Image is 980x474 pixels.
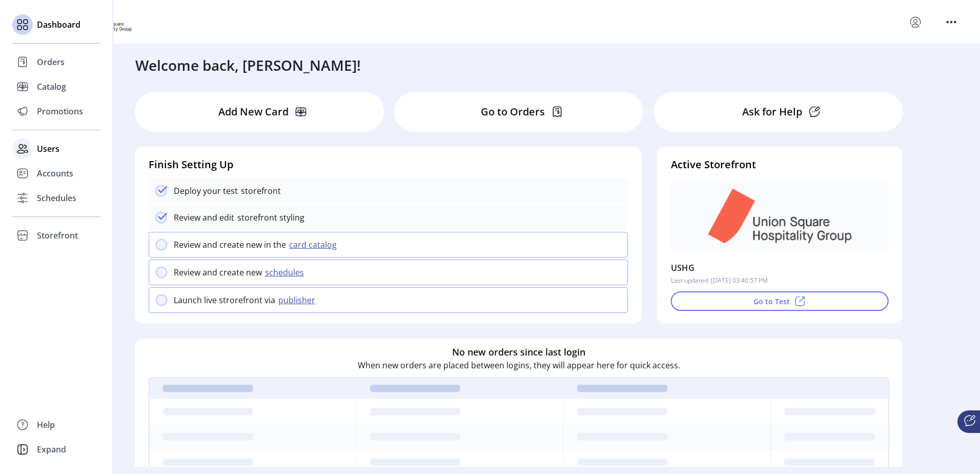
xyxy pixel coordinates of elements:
[262,266,310,279] button: schedules
[37,18,80,31] span: Dashboard
[37,105,83,117] span: Promotions
[358,359,680,371] p: When new orders are placed between logins, they will appear here for quick access.
[37,167,73,180] span: Accounts
[286,239,343,251] button: card catalog
[174,239,286,251] p: Review and create new in the
[174,211,234,224] p: Review and edit
[37,419,55,431] span: Help
[174,294,275,306] p: Launch live strorefront via
[943,14,959,30] button: menu
[452,345,585,359] h6: No new orders since last login
[218,104,289,120] p: Add New Card
[135,54,361,76] h3: Welcome back, [PERSON_NAME]!
[37,81,66,93] span: Catalog
[174,266,262,279] p: Review and create new
[234,211,304,224] p: storefront styling
[37,443,66,456] span: Expand
[149,157,628,172] h4: Finish Setting Up
[671,260,695,276] p: USHG
[742,104,802,120] p: Ask for Help
[671,276,768,285] p: Last updated: [DATE] 03:40:57 PM
[37,56,65,68] span: Orders
[37,192,76,204] span: Schedules
[671,291,889,311] button: Go to Test
[37,143,59,155] span: Users
[174,185,238,197] p: Deploy your test
[481,104,545,120] p: Go to Orders
[275,294,321,306] button: publisher
[907,14,924,30] button: menu
[671,157,889,172] h4: Active Storefront
[238,185,281,197] p: storefront
[37,229,78,242] span: Storefront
